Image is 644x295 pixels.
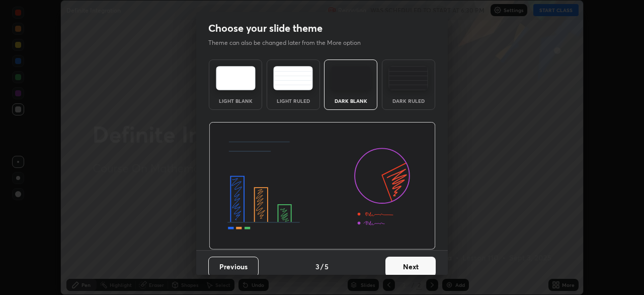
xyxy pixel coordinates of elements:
div: Dark Ruled [388,98,429,103]
img: darkRuledTheme.de295e13.svg [388,66,428,90]
h4: 3 [315,261,319,272]
h4: 5 [325,261,329,272]
h2: Choose your slide theme [208,22,323,35]
img: lightRuledTheme.5fabf969.svg [273,66,313,90]
div: Light Ruled [273,98,313,103]
div: Dark Blank [331,98,371,103]
button: Next [385,257,436,277]
img: darkThemeBanner.d06ce4a2.svg [209,122,436,250]
button: Previous [208,257,259,277]
div: Light Blank [215,98,256,103]
p: Theme can also be changed later from the More option [208,38,371,47]
img: darkTheme.f0cc69e5.svg [331,66,371,90]
h4: / [320,261,324,272]
img: lightTheme.e5ed3b09.svg [216,66,256,90]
